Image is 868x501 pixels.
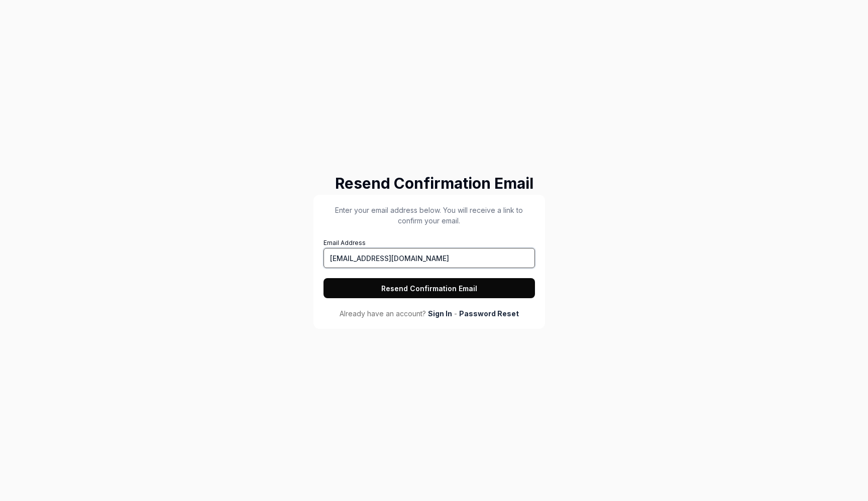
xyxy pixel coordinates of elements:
label: Email Address [323,239,535,268]
a: Sign In [428,308,452,319]
span: - [454,308,457,319]
h2: Resend Confirmation Email [313,172,555,195]
input: Email Address [323,248,535,268]
button: Resend Confirmation Email [323,278,535,298]
p: Enter your email address below. You will receive a link to confirm your email. [323,205,535,226]
span: Already have an account? [340,308,426,319]
a: Password Reset [459,308,519,319]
